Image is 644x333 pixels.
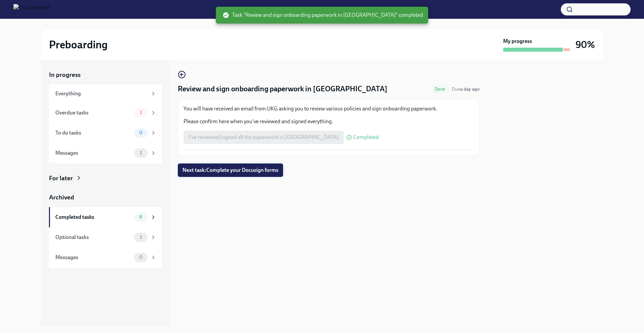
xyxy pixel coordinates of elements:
[49,174,162,183] a: For later
[49,174,73,183] div: For later
[49,193,162,202] a: Archived
[431,87,449,92] span: Done
[49,207,162,227] a: Completed tasks8
[183,118,474,125] p: Please confirm here when you've reviewed and signed everything.
[576,39,595,51] h3: 90%
[178,84,387,94] h4: Review and sign onboarding paperwork in [GEOGRAPHIC_DATA]
[178,163,283,177] button: Next task:Complete your Docusign forms
[55,129,131,137] div: To do tasks
[55,109,131,116] div: Overdue tasks
[13,4,51,15] img: CharlieHealth
[49,143,162,163] a: Messages1
[49,85,162,103] a: Everything
[55,149,131,157] div: Messages
[460,86,480,92] strong: a day ago
[136,235,146,240] span: 1
[183,105,474,112] p: You will have received an email from UKG asking you to review various policies and sign onboardin...
[182,167,278,174] span: Next task : Complete your Docusign forms
[49,123,162,143] a: To do tasks0
[503,38,532,45] strong: My progress
[49,227,162,247] a: Optional tasks1
[135,215,146,220] span: 8
[353,135,379,140] span: Completed
[55,254,131,261] div: Messages
[49,38,108,51] h2: Preboarding
[135,130,147,135] span: 0
[55,234,131,241] div: Optional tasks
[136,110,146,115] span: 1
[135,255,147,260] span: 0
[452,86,480,92] span: Due
[55,90,148,97] div: Everything
[49,70,162,79] a: In progress
[49,247,162,268] a: Messages0
[223,11,423,19] span: Task "Review and sign onboarding paperwork in [GEOGRAPHIC_DATA]" completed
[452,86,480,92] span: August 11th, 2025 09:00
[136,150,146,155] span: 1
[49,103,162,123] a: Overdue tasks1
[55,213,131,221] div: Completed tasks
